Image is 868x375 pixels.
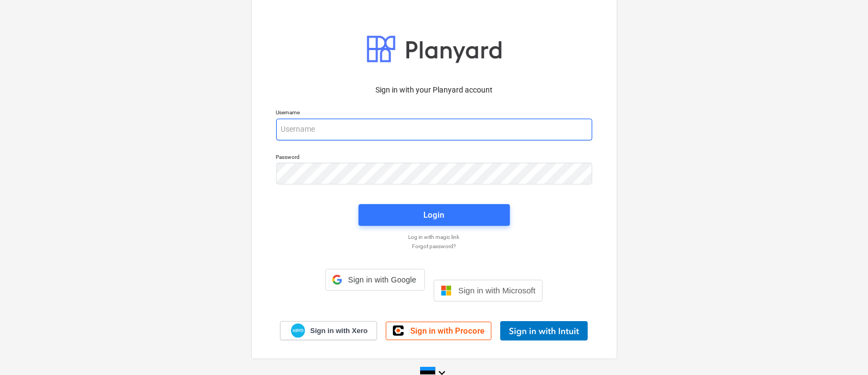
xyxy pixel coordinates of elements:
p: Password [276,153,592,163]
span: Sign in with Google [347,275,418,284]
a: Sign in with Procore [386,322,491,340]
img: Xero logo [291,323,305,338]
input: Username [276,119,592,140]
button: Login [359,204,510,226]
div: Login [424,208,445,222]
p: Sign in with your Planyard account [276,84,592,96]
a: Log in with magic link [271,233,598,241]
p: Username [276,109,592,118]
span: Sign in with Procore [410,326,484,336]
div: Sign in with Google [325,269,425,291]
iframe: Sign in with Google Button [320,290,430,313]
span: Sign in with Microsoft [458,286,536,295]
a: Forgot password? [271,243,598,250]
a: Sign in with Xero [280,321,377,340]
span: Sign in with Xero [310,326,367,336]
img: Microsoft logo [441,285,452,296]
